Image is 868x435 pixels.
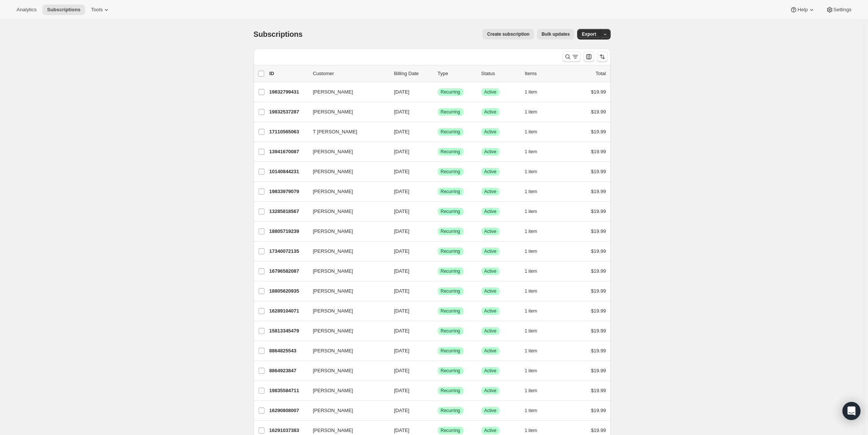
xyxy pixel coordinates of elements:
[525,266,546,276] button: 1 item
[269,387,307,394] p: 19835584711
[441,149,460,155] span: Recurring
[484,268,497,274] span: Active
[313,347,353,355] span: [PERSON_NAME]
[541,31,570,37] span: Bulk updates
[269,70,606,77] div: IDCustomerBilling DateTypeStatusItemsTotal
[269,407,307,414] p: 16290808007
[313,287,353,295] span: [PERSON_NAME]
[484,408,497,414] span: Active
[525,107,546,117] button: 1 item
[308,285,384,297] button: [PERSON_NAME]
[525,288,537,294] span: 1 item
[313,228,353,235] span: [PERSON_NAME]
[525,147,546,157] button: 1 item
[842,402,860,420] div: Open Intercom Messenger
[394,328,410,334] span: [DATE]
[441,189,460,195] span: Recurring
[269,87,606,97] div: 19832799431[PERSON_NAME][DATE]SuccessRecurringSuccessActive1 item$19.99
[525,328,537,334] span: 1 item
[254,30,303,38] span: Subscriptions
[394,427,410,433] span: [DATE]
[308,166,384,178] button: [PERSON_NAME]
[308,146,384,158] button: [PERSON_NAME]
[269,327,307,335] p: 15813345479
[394,189,410,194] span: [DATE]
[584,51,594,62] button: Customize table column order and visibility
[394,70,432,77] p: Billing Date
[269,108,307,116] p: 19832537287
[484,169,497,175] span: Active
[441,228,460,234] span: Recurring
[591,149,606,154] span: $19.99
[313,267,353,275] span: [PERSON_NAME]
[269,166,606,177] div: 10140844231[PERSON_NAME][DATE]SuccessRecurringSuccessActive1 item$19.99
[484,388,497,394] span: Active
[487,31,529,37] span: Create subscription
[596,70,606,77] p: Total
[313,128,357,136] span: T [PERSON_NAME]
[313,427,353,434] span: [PERSON_NAME]
[525,308,537,314] span: 1 item
[525,246,546,257] button: 1 item
[394,89,410,95] span: [DATE]
[441,248,460,254] span: Recurring
[269,367,307,375] p: 8864923847
[86,5,115,15] button: Tools
[591,408,606,413] span: $19.99
[313,208,353,215] span: [PERSON_NAME]
[525,388,537,394] span: 1 item
[484,348,497,354] span: Active
[308,385,384,397] button: [PERSON_NAME]
[525,169,537,175] span: 1 item
[308,265,384,277] button: [PERSON_NAME]
[269,206,606,217] div: 13285818567[PERSON_NAME][DATE]SuccessRecurringSuccessActive1 item$19.99
[269,326,606,336] div: 15813345479[PERSON_NAME][DATE]SuccessRecurringSuccessActive1 item$19.99
[308,106,384,118] button: [PERSON_NAME]
[484,189,497,195] span: Active
[525,129,537,135] span: 1 item
[313,407,353,414] span: [PERSON_NAME]
[525,87,546,97] button: 1 item
[525,166,546,177] button: 1 item
[525,189,537,195] span: 1 item
[441,268,460,274] span: Recurring
[394,149,410,154] span: [DATE]
[484,308,497,314] span: Active
[563,51,581,62] button: Search and filter results
[484,109,497,115] span: Active
[482,29,534,39] button: Create subscription
[269,186,606,197] div: 19833979079[PERSON_NAME][DATE]SuccessRecurringSuccessActive1 item$19.99
[308,405,384,417] button: [PERSON_NAME]
[42,5,85,15] button: Subscriptions
[269,128,307,136] p: 17110565063
[484,129,497,135] span: Active
[441,109,460,115] span: Recurring
[484,248,497,254] span: Active
[394,408,410,413] span: [DATE]
[313,148,353,156] span: [PERSON_NAME]
[591,208,606,214] span: $19.99
[525,226,546,237] button: 1 item
[525,286,546,296] button: 1 item
[313,387,353,394] span: [PERSON_NAME]
[394,368,410,373] span: [DATE]
[308,225,384,237] button: [PERSON_NAME]
[484,149,497,155] span: Active
[525,206,546,217] button: 1 item
[17,7,36,13] span: Analytics
[394,288,410,294] span: [DATE]
[269,228,307,235] p: 18805719239
[269,366,606,376] div: 8864923847[PERSON_NAME][DATE]SuccessRecurringSuccessActive1 item$19.99
[438,70,475,77] div: Type
[525,127,546,137] button: 1 item
[308,365,384,377] button: [PERSON_NAME]
[591,368,606,373] span: $19.99
[394,228,410,234] span: [DATE]
[525,385,546,396] button: 1 item
[484,89,497,95] span: Active
[577,29,600,39] button: Export
[394,208,410,214] span: [DATE]
[269,188,307,195] p: 19833979079
[269,427,307,434] p: 16291037383
[591,228,606,234] span: $19.99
